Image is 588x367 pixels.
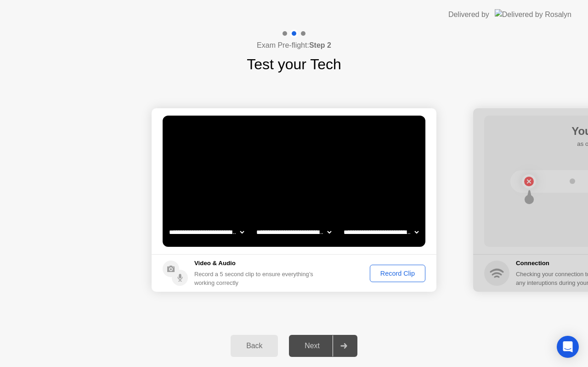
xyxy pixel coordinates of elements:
h1: Test your Tech [247,53,341,75]
h5: Video & Audio [194,259,317,268]
button: Record Clip [370,265,425,282]
div: Next [292,342,333,350]
div: Record Clip [373,270,422,277]
select: Available speakers [254,223,333,241]
div: Delivered by [448,9,489,20]
button: Back [231,335,278,357]
div: Record a 5 second clip to ensure everything’s working correctly [194,270,317,287]
select: Available microphones [342,223,420,241]
img: Delivered by Rosalyn [495,9,571,20]
select: Available cameras [167,223,246,241]
button: Next [289,335,357,357]
b: Step 2 [309,41,331,49]
h4: Exam Pre-flight: [257,40,331,51]
div: Back [233,342,275,350]
div: Open Intercom Messenger [557,336,579,358]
